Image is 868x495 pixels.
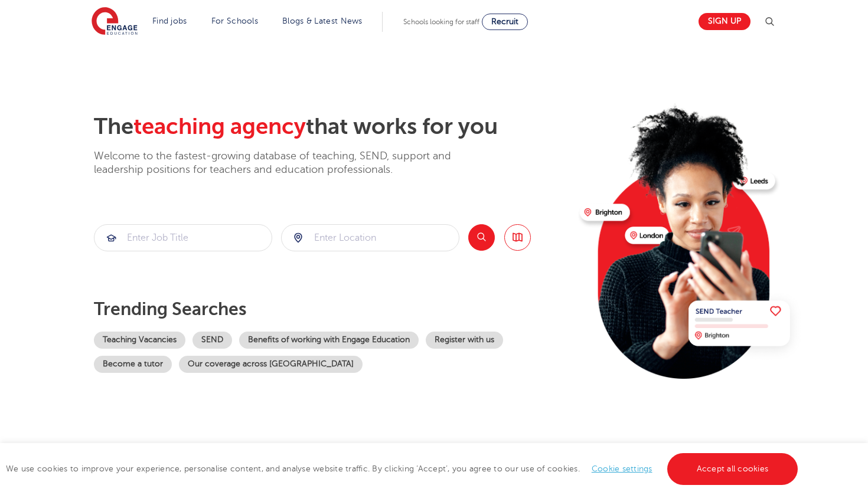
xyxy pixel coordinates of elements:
div: Submit [94,224,272,251]
a: Become a tutor [94,356,172,373]
a: Sign up [699,13,750,30]
a: Benefits of working with Engage Education [239,332,419,349]
span: We use cookies to improve your experience, personalise content, and analyse website traffic. By c... [6,464,801,473]
button: Search [468,224,495,251]
a: SEND [192,332,232,349]
a: Register with us [426,332,503,349]
a: Accept all cookies [667,453,798,485]
img: Engage Education [92,7,138,37]
p: Trending searches [94,299,570,320]
div: Submit [281,224,459,251]
a: Find jobs [152,17,187,25]
a: Cookie settings [592,464,652,473]
a: Our coverage across [GEOGRAPHIC_DATA] [179,356,363,373]
span: Recruit [491,17,518,26]
span: Schools looking for staff [403,18,479,26]
a: Teaching Vacancies [94,332,185,349]
input: Submit [282,225,459,251]
a: For Schools [211,17,258,25]
a: Recruit [482,14,528,30]
h2: The that works for you [94,113,570,140]
a: Blogs & Latest News [282,17,363,25]
p: Welcome to the fastest-growing database of teaching, SEND, support and leadership positions for t... [94,149,484,177]
input: Submit [94,225,272,251]
span: teaching agency [133,114,306,139]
